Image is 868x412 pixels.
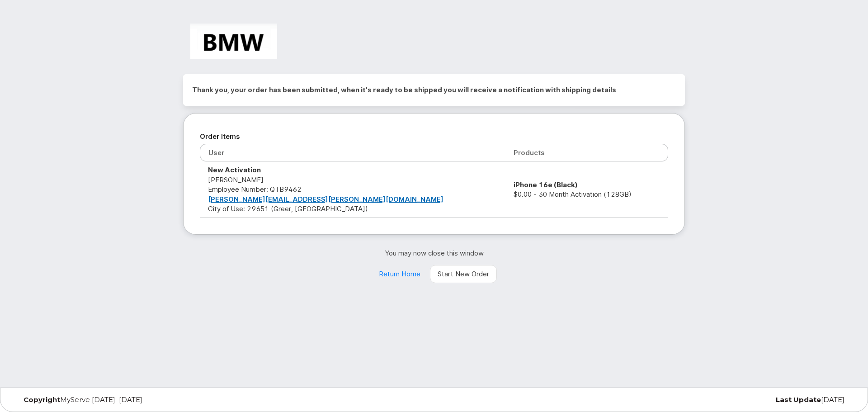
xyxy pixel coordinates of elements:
[208,195,443,204] a: [PERSON_NAME][EMAIL_ADDRESS][PERSON_NAME][DOMAIN_NAME]
[776,395,821,404] strong: Last Update
[190,24,277,59] img: BMW Manufacturing Co LLC
[200,130,668,143] h2: Order Items
[183,248,685,258] p: You may now close this window
[208,166,261,174] strong: New Activation
[192,83,676,97] h2: Thank you, your order has been submitted, when it's ready to be shipped you will receive a notifi...
[514,180,578,189] strong: iPhone 16e (Black)
[200,161,505,218] td: [PERSON_NAME] City of Use: 29651 (Greer, [GEOGRAPHIC_DATA])
[505,161,668,218] td: $0.00 - 30 Month Activation (128GB)
[17,396,295,403] div: MyServe [DATE]–[DATE]
[573,396,851,403] div: [DATE]
[371,265,428,283] a: Return Home
[208,185,302,194] span: Employee Number: QTB9462
[24,395,60,404] strong: Copyright
[505,144,668,161] th: Products
[430,265,497,283] a: Start New Order
[200,144,505,161] th: User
